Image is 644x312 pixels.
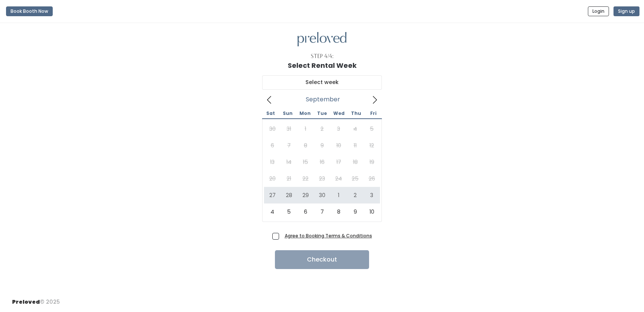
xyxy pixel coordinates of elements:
span: October 1, 2025 [330,187,347,203]
span: October 6, 2025 [297,203,314,220]
span: Thu [348,111,365,116]
span: September 30, 2025 [314,187,330,203]
span: October 10, 2025 [363,203,380,220]
span: Sun [279,111,296,116]
span: October 2, 2025 [347,187,363,203]
span: October 7, 2025 [314,203,330,220]
span: September 27, 2025 [264,187,281,203]
span: Tue [313,111,330,116]
img: preloved logo [298,32,346,47]
span: Sat [262,111,279,116]
span: October 4, 2025 [264,203,281,220]
span: Wed [331,111,348,116]
div: © 2025 [12,292,60,306]
span: October 3, 2025 [363,187,380,203]
span: Preloved [12,298,40,306]
span: September 28, 2025 [281,187,297,203]
a: Book Booth Now [6,3,53,20]
span: September 29, 2025 [297,187,314,203]
span: October 8, 2025 [330,203,347,220]
span: Mon [296,111,313,116]
h1: Select Rental Week [288,62,357,69]
button: Checkout [275,250,369,269]
span: September [306,98,340,101]
input: Select week [262,75,382,90]
a: Agree to Booking Terms & Conditions [285,232,372,239]
span: October 9, 2025 [347,203,363,220]
div: Step 4/4: [311,52,334,60]
button: Sign up [613,6,639,16]
span: October 5, 2025 [281,203,297,220]
span: Fri [365,111,382,116]
button: Book Booth Now [6,6,53,16]
button: Login [588,6,609,16]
